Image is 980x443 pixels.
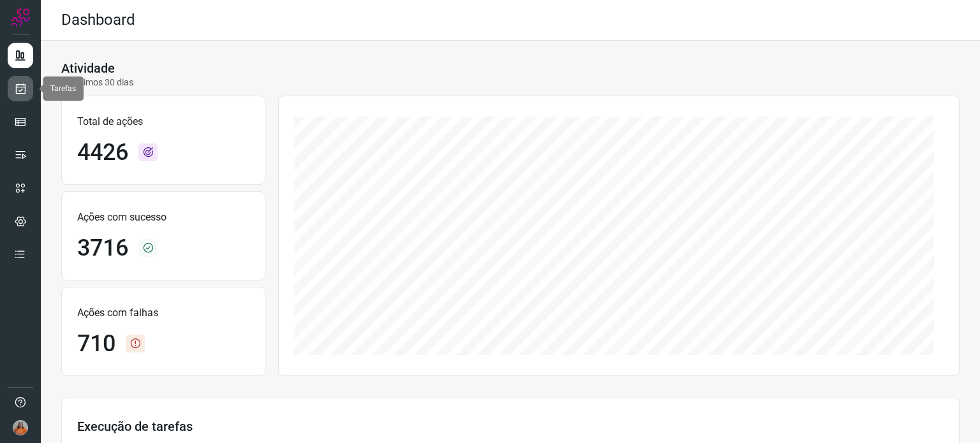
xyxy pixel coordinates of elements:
h2: Dashboard [61,11,135,29]
p: Ações com falhas [77,305,249,321]
p: Ações com sucesso [77,210,249,225]
span: Tarefas [50,84,76,93]
h3: Execução de tarefas [77,419,944,434]
p: Total de ações [77,114,249,129]
img: Logo [11,8,30,27]
h3: Atividade [61,61,115,76]
h1: 3716 [77,235,128,262]
h1: 4426 [77,139,128,166]
h1: 710 [77,330,115,358]
img: 5d4ffe1cbc43c20690ba8eb32b15dea6.jpg [13,420,28,435]
p: Últimos 30 dias [61,76,133,89]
